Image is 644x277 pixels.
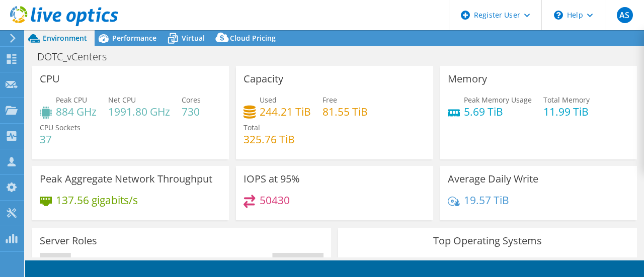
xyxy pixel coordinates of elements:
span: Peak CPU [56,95,87,105]
span: Performance [112,33,156,43]
h4: 37 [40,134,80,145]
h3: Peak Aggregate Network Throughput [40,173,212,184]
h4: 1991.80 GHz [108,106,170,117]
span: Used [260,95,277,105]
span: Cores [182,95,201,105]
h3: Capacity [244,73,283,84]
h4: 325.76 TiB [244,134,295,145]
h4: 244.21 TiB [260,106,311,117]
span: AS [617,7,633,23]
span: Environment [43,33,87,43]
span: Net CPU [108,95,136,105]
li: Windows [422,256,465,267]
span: Free [323,95,337,105]
h4: 884 GHz [56,106,97,117]
svg: \n [554,11,563,20]
h4: 11.99 TiB [543,106,590,117]
h4: 50430 [260,195,290,206]
span: Peak Memory Usage [464,95,532,105]
span: Cloud Pricing [230,33,276,43]
h3: Memory [448,73,487,84]
li: Linux [471,256,502,267]
h4: 81.55 TiB [323,106,368,117]
h3: Top Operating Systems [346,235,629,246]
h1: DOTC_vCenters [33,51,122,62]
span: Virtual [182,33,205,43]
h4: 137.56 gigabits/s [56,195,138,206]
h3: IOPS at 95% [244,173,300,184]
li: VMware [508,256,547,267]
span: Total [244,123,260,132]
span: CPU Sockets [40,123,80,132]
h4: 19.57 TiB [464,195,509,206]
h3: Average Daily Write [448,173,538,184]
h3: Server Roles [40,235,97,246]
span: Total Memory [543,95,590,105]
h4: 5.69 TiB [464,106,532,117]
h3: CPU [40,73,60,84]
h4: 730 [182,106,201,117]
